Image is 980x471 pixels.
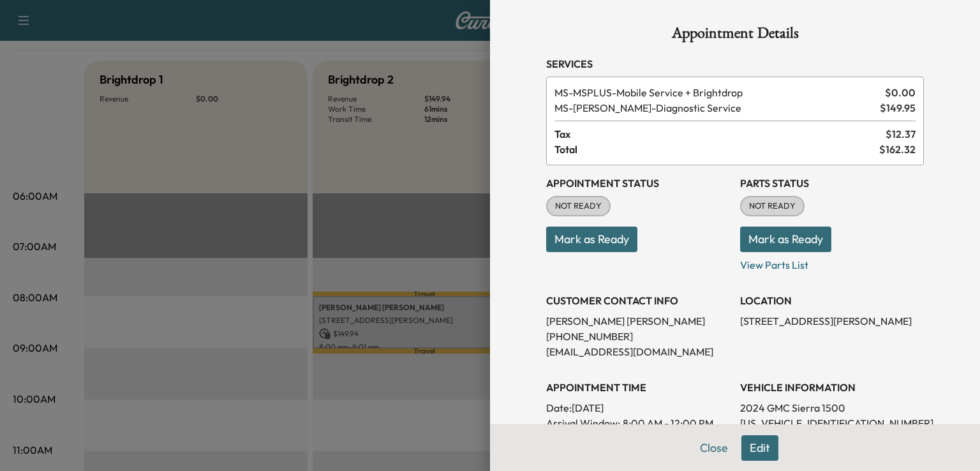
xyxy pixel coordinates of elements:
h3: APPOINTMENT TIME [546,380,730,395]
h3: LOCATION [740,293,924,308]
span: 8:00 AM - 12:00 PM [623,415,713,431]
p: Date: [DATE] [546,400,730,415]
h1: Appointment Details [546,26,924,46]
p: [STREET_ADDRESS][PERSON_NAME] [740,313,924,329]
span: NOT READY [547,200,609,213]
h3: Appointment Status [546,176,730,191]
span: Total [554,142,879,157]
span: Mobile Service + Brightdrop [554,85,880,100]
button: Close [692,435,736,461]
button: Mark as Ready [740,227,831,252]
h3: CUSTOMER CONTACT INFO [546,293,730,308]
span: $ 12.37 [886,126,916,142]
span: Diagnostic Service [554,100,875,116]
span: NOT READY [741,200,803,213]
p: [PERSON_NAME] [PERSON_NAME] [546,313,730,329]
span: $ 162.32 [879,142,916,157]
h3: VEHICLE INFORMATION [740,380,924,395]
h3: Services [546,56,924,71]
p: View Parts List [740,252,924,273]
button: Edit [741,435,778,461]
span: $ 0.00 [885,85,916,100]
button: Mark as Ready [546,227,637,252]
p: [EMAIL_ADDRESS][DOMAIN_NAME] [546,344,730,359]
span: Tax [554,126,886,142]
p: 2024 GMC Sierra 1500 [740,400,924,415]
span: $ 149.95 [880,100,916,116]
p: [US_VEHICLE_IDENTIFICATION_NUMBER] [740,415,924,431]
h3: Parts Status [740,176,924,191]
p: [PHONE_NUMBER] [546,329,730,344]
p: Arrival Window: [546,415,730,431]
